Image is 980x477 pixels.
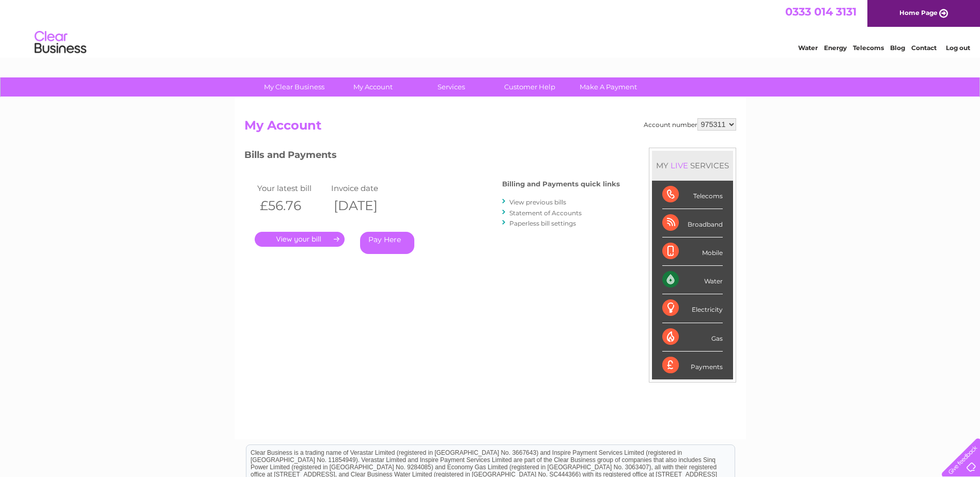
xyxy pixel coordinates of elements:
[255,232,345,247] a: .
[34,27,87,58] img: logo.png
[330,77,415,97] a: My Account
[662,323,723,352] div: Gas
[662,266,723,294] div: Water
[487,77,572,97] a: Customer Help
[409,77,494,97] a: Services
[360,232,414,254] a: Pay Here
[890,44,905,52] a: Blog
[566,77,651,97] a: Make A Payment
[252,77,337,97] a: My Clear Business
[662,294,723,323] div: Electricity
[911,44,937,52] a: Contact
[255,195,329,216] th: £56.76
[255,181,329,195] td: Your latest bill
[946,44,970,52] a: Log out
[853,44,884,52] a: Telecoms
[502,180,620,188] h4: Billing and Payments quick links
[329,181,403,195] td: Invoice date
[662,209,723,237] div: Broadband
[244,118,736,138] h2: My Account
[509,219,576,227] a: Paperless bill settings
[785,5,857,18] a: 0333 014 3131
[824,44,847,52] a: Energy
[668,161,690,170] div: LIVE
[652,151,733,180] div: MY SERVICES
[509,198,566,206] a: View previous bills
[662,181,723,209] div: Telecoms
[244,148,620,166] h3: Bills and Payments
[509,209,582,217] a: Statement of Accounts
[662,237,723,266] div: Mobile
[644,118,736,131] div: Account number
[798,44,818,52] a: Water
[662,352,723,379] div: Payments
[329,195,403,216] th: [DATE]
[246,6,735,50] div: Clear Business is a trading name of Verastar Limited (registered in [GEOGRAPHIC_DATA] No. 3667643...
